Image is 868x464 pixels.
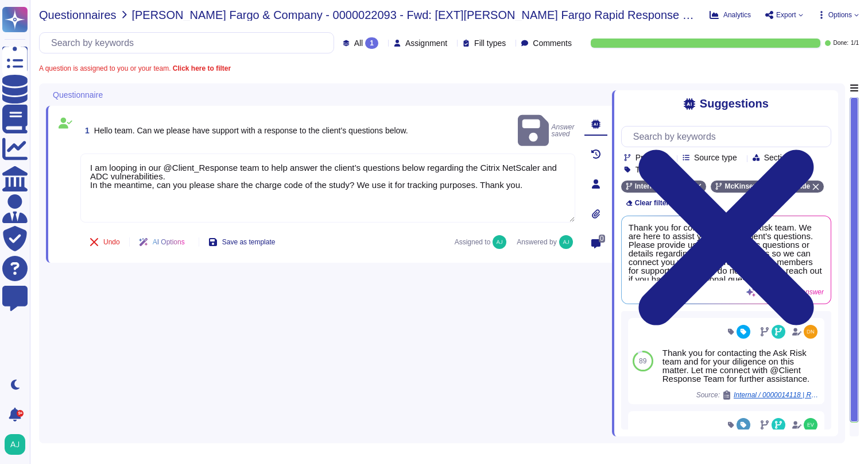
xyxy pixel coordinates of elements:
[455,235,513,249] span: Assigned to
[17,410,24,417] div: 9+
[354,39,363,47] span: All
[5,434,25,455] img: user
[828,11,852,18] span: Options
[599,235,605,243] span: 0
[53,91,103,99] span: Questionnaire
[518,113,575,149] span: Answer saved
[153,239,185,246] span: AI Options
[131,9,700,21] span: [PERSON_NAME] Fargo & Company - 0000022093 - Fwd: [EXT][PERSON_NAME] Fargo Rapid Response Event: ...
[627,126,831,147] input: Search by keywords
[734,392,820,398] span: Internal / 0000014118 | Request from client
[804,418,817,432] img: user
[39,65,231,72] span: A question is assigned to you or your team.
[39,9,117,21] span: Questionnaires
[851,40,859,46] span: 1 / 1
[833,40,848,46] span: Done:
[45,33,334,53] input: Search by keywords
[2,432,33,457] button: user
[405,39,447,47] span: Assignment
[776,11,796,18] span: Export
[94,126,408,135] span: Hello team. Can we please have support with a response to the client’s questions below.
[723,11,751,18] span: Analytics
[804,325,817,339] img: user
[80,231,129,254] button: Undo
[493,235,506,249] img: user
[222,239,276,246] span: Save as template
[80,154,575,223] textarea: I am looping in our @Client_Response team to help answer the client’s questions below regarding t...
[696,390,820,400] span: Source:
[365,37,378,49] div: 1
[80,126,90,135] span: 1
[170,64,231,72] b: Click here to filter
[474,39,506,47] span: Fill types
[710,10,751,20] button: Analytics
[199,231,285,254] button: Save as template
[662,348,820,383] div: Thank you for contacting the Ask Risk team and for your diligence on this matter. Let me connect ...
[103,239,120,246] span: Undo
[533,39,572,47] span: Comments
[517,239,556,246] span: Answered by
[639,358,646,365] span: 89
[559,235,573,249] img: user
